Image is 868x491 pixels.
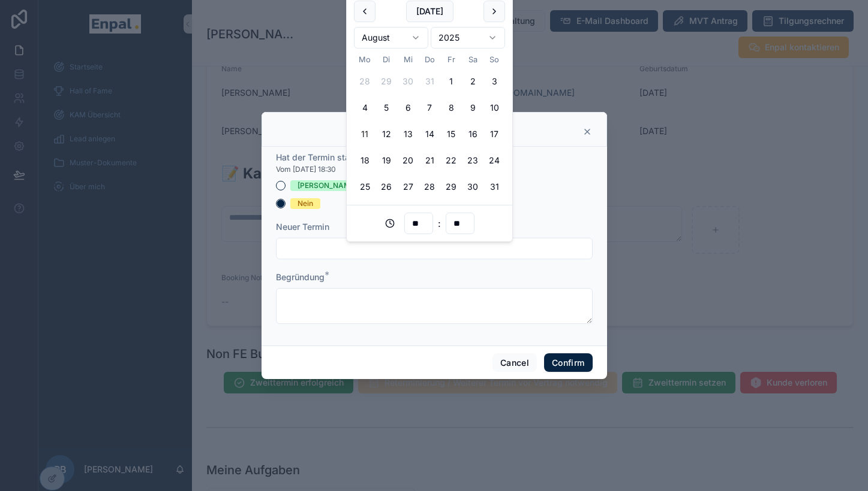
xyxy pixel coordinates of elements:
button: Donnerstag, 14. August 2025 [419,123,440,145]
button: Freitag, 22. August 2025 [440,150,462,171]
button: Samstag, 2. August 2025 [462,71,483,92]
button: Montag, 25. August 2025 [354,176,376,198]
div: Nein [298,198,313,209]
button: Dienstag, 5. August 2025 [376,97,397,119]
button: Sonntag, 24. August 2025 [483,150,505,171]
th: Sonntag [483,53,505,66]
button: Cancel [492,353,537,372]
button: Dienstag, 12. August 2025 [376,123,397,145]
button: [DATE] [406,1,453,22]
button: Confirm [544,353,592,372]
button: Montag, 28. Juli 2025 [354,71,376,92]
button: Montag, 4. August 2025 [354,97,376,119]
button: Mittwoch, 13. August 2025 [397,123,419,145]
button: Mittwoch, 20. August 2025 [397,150,419,171]
button: Today, Montag, 11. August 2025 [354,123,376,145]
table: August 2025 [354,53,505,198]
button: Mittwoch, 27. August 2025 [397,176,419,198]
button: Freitag, 1. August 2025 [440,71,462,92]
span: Vom [DATE] 18:30 [276,165,336,174]
button: Sonntag, 10. August 2025 [483,97,505,119]
button: Freitag, 29. August 2025 [440,176,462,198]
button: Dienstag, 29. Juli 2025 [376,71,397,92]
button: Donnerstag, 21. August 2025 [419,150,440,171]
div: : [354,213,505,234]
button: Donnerstag, 28. August 2025 [419,176,440,198]
th: Mittwoch [397,53,419,66]
button: Sonntag, 3. August 2025 [483,71,505,92]
th: Donnerstag [419,53,440,66]
button: Samstag, 9. August 2025 [462,97,483,119]
button: Samstag, 16. August 2025 [462,123,483,145]
th: Samstag [462,53,483,66]
button: Freitag, 15. August 2025 [440,123,462,145]
button: Donnerstag, 7. August 2025 [419,97,440,119]
button: Sonntag, 31. August 2025 [483,176,505,198]
button: Dienstag, 26. August 2025 [376,176,397,198]
button: Samstag, 30. August 2025 [462,176,483,198]
button: Dienstag, 19. August 2025 [376,150,397,171]
button: Montag, 18. August 2025 [354,150,376,171]
button: Mittwoch, 30. Juli 2025 [397,71,419,92]
button: Freitag, 8. August 2025 [440,97,462,119]
span: Begründung [276,272,325,282]
div: [PERSON_NAME] [298,180,357,191]
th: Freitag [440,53,462,66]
span: Neuer Termin [276,222,329,232]
button: Mittwoch, 6. August 2025 [397,97,419,119]
th: Montag [354,53,376,66]
button: Donnerstag, 31. Juli 2025 [419,71,440,92]
span: Hat der Termin stattgefunden? [276,152,398,162]
th: Dienstag [376,53,397,66]
button: Sonntag, 17. August 2025 [483,123,505,145]
button: Samstag, 23. August 2025 [462,150,483,171]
